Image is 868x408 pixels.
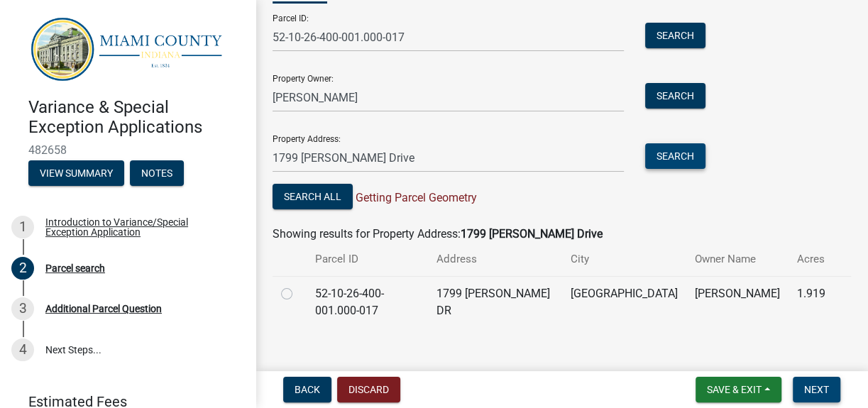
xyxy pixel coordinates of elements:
span: Next [804,384,829,395]
button: Search [645,143,705,169]
button: Save & Exit [696,377,781,402]
button: View Summary [28,160,124,186]
th: Owner Name [686,243,789,276]
button: Back [283,377,331,402]
td: 1799 [PERSON_NAME] DR [428,276,562,328]
span: Save & Exit [707,384,762,395]
td: [PERSON_NAME] [686,276,789,328]
div: Parcel search [45,263,105,273]
span: 482658 [28,143,227,157]
button: Next [793,377,840,402]
button: Notes [130,160,184,186]
td: 1.919 [789,276,834,328]
wm-modal-confirm: Summary [28,168,124,180]
th: Parcel ID [307,243,428,276]
div: 3 [11,297,34,320]
td: [GEOGRAPHIC_DATA] [562,276,686,328]
div: Additional Parcel Question [45,304,162,314]
div: 4 [11,338,34,361]
div: Showing results for Property Address: [273,226,851,243]
th: Acres [789,243,834,276]
button: Search All [273,184,353,209]
strong: 1799 [PERSON_NAME] Drive [461,227,603,241]
span: Back [295,384,320,395]
wm-modal-confirm: Notes [130,168,184,180]
th: City [562,243,686,276]
div: 2 [11,257,34,280]
button: Search [645,23,705,48]
img: Miami County, Indiana [28,15,233,82]
div: 1 [11,216,34,238]
div: Introduction to Variance/Special Exception Application [45,217,233,237]
h4: Variance & Special Exception Applications [28,97,244,138]
button: Discard [337,377,400,402]
th: Address [428,243,562,276]
button: Search [645,83,705,109]
span: Getting Parcel Geometry [353,191,477,204]
td: 52-10-26-400-001.000-017 [307,276,428,328]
